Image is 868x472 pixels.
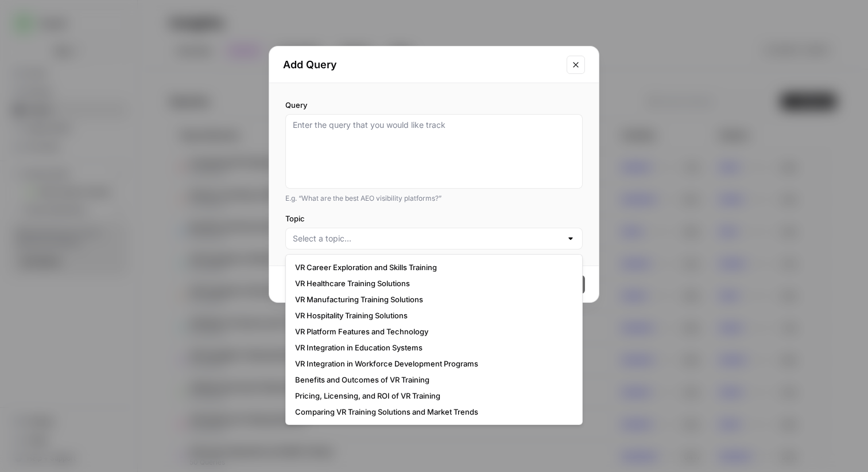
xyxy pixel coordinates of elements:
span: Comparing VR Training Solutions and Market Trends [295,406,568,418]
span: VR Manufacturing Training Solutions [295,294,568,305]
span: VR Platform Features and Technology [295,326,568,337]
h2: Add Query [283,57,560,73]
span: VR Integration in Education Systems [295,342,568,353]
span: VR Integration in Workforce Development Programs [295,358,568,369]
label: Query [285,99,583,111]
span: VR Hospitality Training Solutions [295,310,568,321]
span: VR Healthcare Training Solutions [295,278,568,289]
span: Pricing, Licensing, and ROI of VR Training [295,390,568,401]
span: VR Career Exploration and Skills Training [295,262,568,273]
label: Topic [285,213,583,224]
div: E.g. “What are the best AEO visibility platforms?” [285,193,583,204]
span: Benefits and Outcomes of VR Training [295,374,568,385]
button: Close modal [567,56,585,74]
input: Select a topic... [293,233,561,244]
